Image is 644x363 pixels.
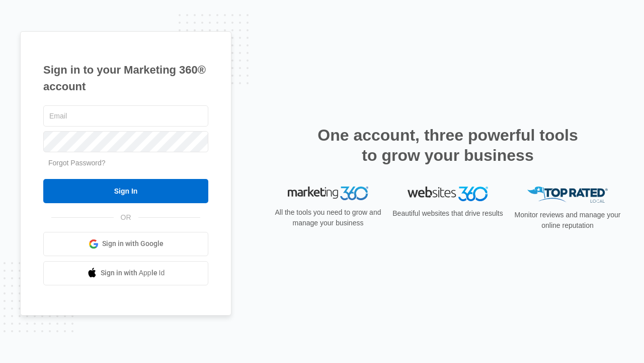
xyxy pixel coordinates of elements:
[43,105,208,127] input: Email
[43,261,208,285] a: Sign in with Apple Id
[102,238,164,249] span: Sign in with Google
[114,212,138,223] span: OR
[101,268,165,278] span: Sign in with Apple Id
[288,187,368,201] img: Marketing 360
[272,207,384,228] p: All the tools you need to grow and manage your business
[43,62,208,95] h1: Sign in to your Marketing 360® account
[408,187,488,201] img: Websites 360
[391,208,504,219] p: Beautiful websites that drive results
[43,232,208,256] a: Sign in with Google
[511,210,624,231] p: Monitor reviews and manage your online reputation
[527,187,608,203] img: Top Rated Local
[43,179,208,203] input: Sign In
[314,125,581,165] h2: One account, three powerful tools to grow your business
[48,159,106,167] a: Forgot Password?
